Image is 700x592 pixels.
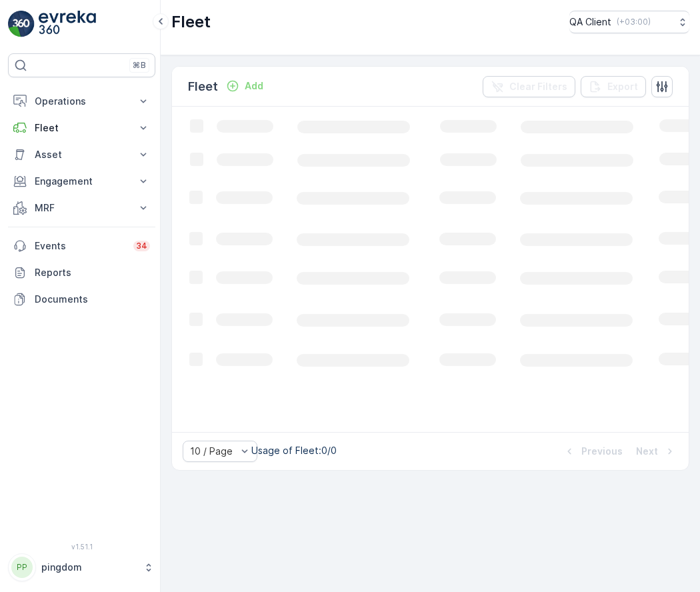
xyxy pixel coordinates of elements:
[581,76,646,97] button: Export
[221,78,269,94] button: Add
[8,11,35,37] img: logo
[561,443,624,459] button: Previous
[8,543,155,551] span: v 1.51.1
[35,239,125,253] p: Events
[35,175,129,188] p: Engagement
[617,17,651,27] p: ( +03:00 )
[11,557,33,578] div: PP
[41,561,137,574] p: pingdom
[245,79,263,93] p: Add
[8,141,155,168] button: Asset
[8,195,155,221] button: MRF
[8,286,155,313] a: Documents
[8,168,155,195] button: Engagement
[483,76,575,97] button: Clear Filters
[171,11,211,33] p: Fleet
[8,259,155,286] a: Reports
[133,60,146,71] p: ⌘B
[188,77,218,96] p: Fleet
[581,445,623,458] p: Previous
[569,11,689,33] button: QA Client(+03:00)
[39,11,96,37] img: logo_light-DOdMpM7g.png
[569,15,611,29] p: QA Client
[635,443,678,459] button: Next
[35,95,129,108] p: Operations
[35,293,150,306] p: Documents
[35,266,150,279] p: Reports
[251,444,337,457] p: Usage of Fleet : 0/0
[509,80,567,93] p: Clear Filters
[8,553,155,581] button: PPpingdom
[35,201,129,215] p: MRF
[636,445,658,458] p: Next
[35,121,129,135] p: Fleet
[8,88,155,115] button: Operations
[8,233,155,259] a: Events34
[35,148,129,161] p: Asset
[136,241,147,251] p: 34
[607,80,638,93] p: Export
[8,115,155,141] button: Fleet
